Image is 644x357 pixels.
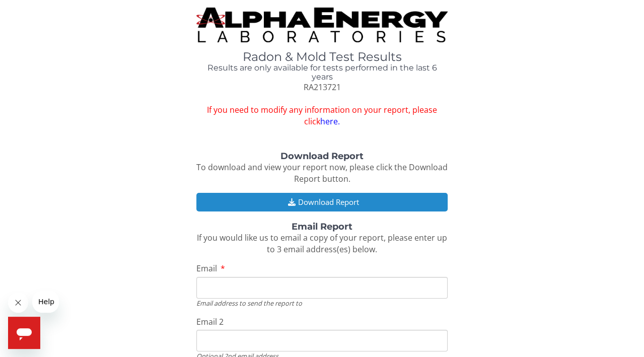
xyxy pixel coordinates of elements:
h4: Results are only available for tests performed in the last 6 years [196,63,448,81]
a: here. [320,116,340,127]
span: If you would like us to email a copy of your report, please enter up to 3 email address(es) below. [197,232,447,255]
h1: Radon & Mold Test Results [196,50,448,63]
img: TightCrop.jpg [196,8,448,42]
span: RA213721 [303,82,340,93]
strong: Email Report [292,221,352,232]
span: To download and view your report now, please click the Download Report button. [196,162,448,184]
iframe: Button to launch messaging window [8,317,40,349]
strong: Download Report [280,151,364,162]
button: Download Report [196,193,448,211]
span: Email 2 [196,316,224,327]
iframe: Close message [8,293,28,313]
span: If you need to modify any information on your report, please click [196,104,448,127]
iframe: Message from company [32,291,59,313]
span: Email [196,263,217,274]
div: Email address to send the report to [196,299,448,308]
